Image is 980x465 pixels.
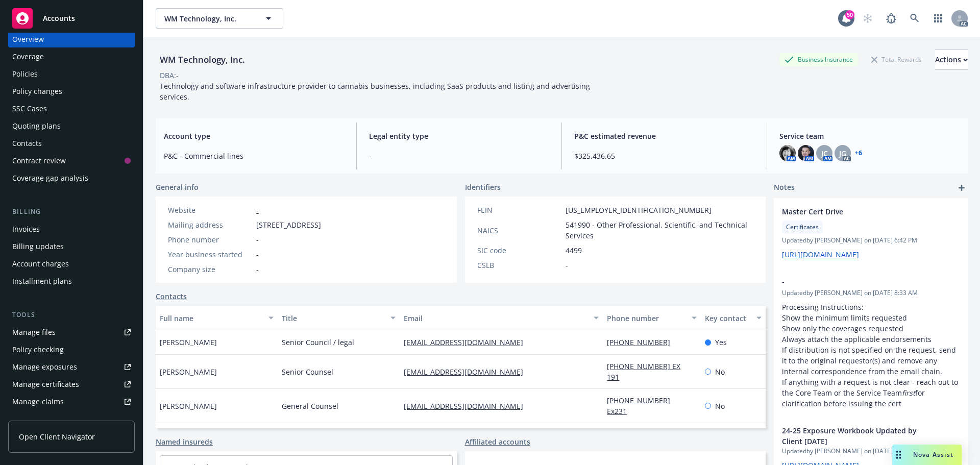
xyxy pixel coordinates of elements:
span: Yes [715,337,727,348]
a: Manage certificates [8,376,135,393]
div: Invoices [12,221,40,237]
div: Billing [8,207,135,217]
span: [PERSON_NAME] [160,366,217,377]
a: [EMAIL_ADDRESS][DOMAIN_NAME] [404,401,531,411]
a: Invoices [8,221,135,237]
a: Contacts [8,135,135,152]
div: Total Rewards [866,53,927,66]
span: JC [821,148,828,159]
div: SIC code [477,245,561,256]
button: Title [278,306,400,330]
div: Manage exposures [12,359,77,375]
a: Billing updates [8,238,135,255]
a: Affiliated accounts [465,436,530,447]
a: Contacts [156,291,187,302]
span: - [369,151,549,161]
span: Senior Council / legal [282,337,354,348]
span: Account type [164,131,344,141]
div: Year business started [168,249,252,260]
span: Nova Assist [913,450,953,459]
img: photo [779,145,796,161]
button: Full name [156,306,278,330]
div: Manage BORs [12,411,60,427]
a: [EMAIL_ADDRESS][DOMAIN_NAME] [404,367,531,377]
div: Actions [935,50,968,69]
div: Mailing address [168,219,252,230]
a: Coverage gap analysis [8,170,135,186]
div: Contacts [12,135,42,152]
button: Nova Assist [892,445,962,465]
button: WM Technology, Inc. [156,8,283,29]
div: Email [404,313,587,324]
span: Senior Counsel [282,366,333,377]
span: [PERSON_NAME] [160,401,217,411]
span: - [256,234,259,245]
span: [STREET_ADDRESS] [256,219,321,230]
a: Account charges [8,256,135,272]
span: Manage exposures [8,359,135,375]
a: Manage files [8,324,135,340]
a: [PHONE_NUMBER] EX 191 [607,361,680,382]
img: photo [798,145,814,161]
span: Master Cert Drive [782,206,933,217]
div: Tools [8,310,135,320]
div: Website [168,205,252,215]
a: - [256,205,259,215]
button: Email [400,306,603,330]
a: Quoting plans [8,118,135,134]
div: WM Technology, Inc. [156,53,249,66]
div: Contract review [12,153,66,169]
div: Phone number [168,234,252,245]
span: JG [839,148,846,159]
div: Manage claims [12,394,64,410]
div: FEIN [477,205,561,215]
em: first [902,388,915,398]
div: Master Cert DriveCertificatesUpdatedby [PERSON_NAME] on [DATE] 6:42 PM[URL][DOMAIN_NAME] [774,198,968,268]
span: 4499 [566,245,582,256]
a: [URL][DOMAIN_NAME] [782,250,859,259]
div: Manage files [12,324,56,340]
div: Quoting plans [12,118,61,134]
span: Updated by [PERSON_NAME] on [DATE] 8:33 AM [782,288,960,298]
div: Policy checking [12,341,64,358]
div: Drag to move [892,445,905,465]
div: Policy changes [12,83,62,100]
a: Overview [8,31,135,47]
a: Switch app [928,8,948,29]
div: Coverage [12,48,44,65]
div: Company size [168,264,252,275]
span: - [256,249,259,260]
span: - [782,276,933,287]
p: Processing Instructions: Show the minimum limits requested Show only the coverages requested Alwa... [782,302,960,409]
div: NAICS [477,225,561,236]
a: Search [904,8,925,29]
a: Manage claims [8,394,135,410]
div: Manage certificates [12,376,79,393]
div: Business Insurance [779,53,858,66]
a: Installment plans [8,273,135,289]
span: $325,436.65 [574,151,754,161]
span: Technology and software infrastructure provider to cannabis businesses, including SaaS products a... [160,81,592,102]
span: Identifiers [465,182,501,192]
span: Updated by [PERSON_NAME] on [DATE] 6:42 PM [782,236,960,245]
span: [US_EMPLOYER_IDENTIFICATION_NUMBER] [566,205,712,215]
span: WM Technology, Inc. [164,13,253,24]
div: CSLB [477,260,561,271]
span: [PERSON_NAME] [160,337,217,348]
span: No [715,366,725,377]
a: Accounts [8,4,135,33]
a: [EMAIL_ADDRESS][DOMAIN_NAME] [404,337,531,347]
span: General info [156,182,199,192]
span: P&C - Commercial lines [164,151,344,161]
a: +6 [855,150,862,156]
div: Key contact [705,313,750,324]
a: Manage BORs [8,411,135,427]
div: 50 [845,10,854,19]
div: Phone number [607,313,685,324]
a: Coverage [8,48,135,65]
span: General Counsel [282,401,338,411]
span: Legal entity type [369,131,549,141]
div: Account charges [12,256,69,272]
a: Named insureds [156,436,213,447]
a: [PHONE_NUMBER] [607,337,678,347]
